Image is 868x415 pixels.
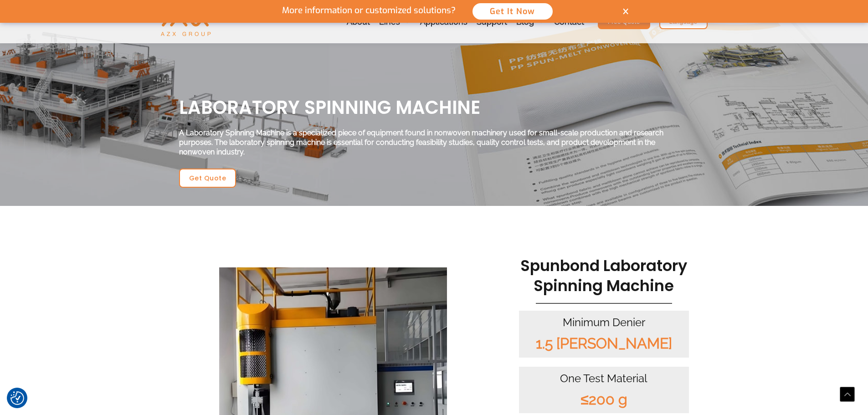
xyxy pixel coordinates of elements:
p: A Laboratory Spinning Machine is a specialized piece of equipment found in nonwoven machinery use... [179,128,689,157]
div: One Test Material [524,371,685,385]
h2: Spunbond Laboratory Spinning Machine [519,256,689,296]
h2: Laboratory Spinning Machine [179,96,689,119]
p: More information or customized solutions? [274,5,463,16]
a: AZX Nonwoven Machine [161,17,216,26]
div: 1.5 [PERSON_NAME] [524,334,685,353]
button: Get It Now [472,2,554,20]
div: ≤200 g [524,390,685,409]
div: Minimum Denier [524,315,685,329]
span: Get Quote [189,175,226,181]
a: Language [659,14,708,29]
img: Revisit consent button [10,391,24,405]
a: Get Quote [179,169,236,188]
button: Consent Preferences [10,391,24,405]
